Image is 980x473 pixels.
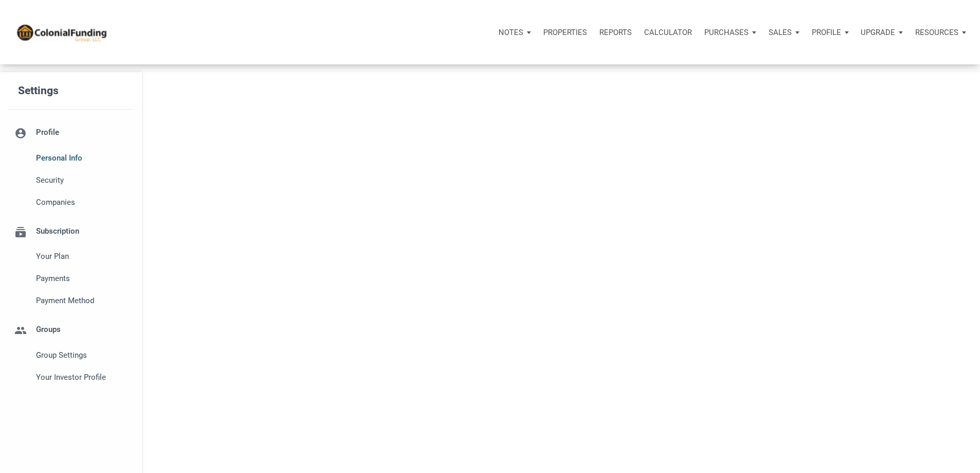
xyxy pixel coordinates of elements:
a: Payments [8,268,134,290]
label: Timezone [152,379,328,417]
button: Resources [909,17,972,48]
a: Your Investor Profile [8,366,134,388]
span: Companies [36,196,130,208]
a: Calculator [638,17,698,48]
span: Payments [36,272,130,285]
button: Sales [762,17,806,48]
label: Zip code [152,229,328,267]
input: Zip code [335,236,671,259]
p: Resources [915,28,958,37]
button: Profile [806,17,855,48]
a: Personal Info [8,147,134,169]
p: Profile [812,28,841,37]
p: Properties [543,28,587,37]
a: Your plan [8,246,134,268]
button: Notes [492,17,537,48]
input: Alternate email [335,161,671,184]
button: Upgrade [854,17,909,48]
input: Street address [335,348,671,372]
label: Full name [152,79,328,116]
input: Select state [335,273,671,296]
a: Security [8,169,134,191]
span: Your plan [36,250,130,262]
p: Sales [769,28,792,37]
button: Purchases [698,17,762,48]
p: Purchases [704,28,749,37]
input: Email [335,123,671,146]
span: Personal Info [36,152,130,164]
span: Group Settings [36,349,130,361]
img: NoteUnlimited [15,23,108,42]
a: Payment Method [8,290,134,312]
label: Alternate email [152,154,328,191]
span: Your Investor Profile [36,371,130,383]
p: Calculator [644,28,692,37]
label: City [152,304,328,342]
p: Notes [498,28,523,37]
button: Save [161,430,328,451]
label: Street address [152,342,328,379]
span: Security [36,174,130,186]
a: Properties [537,17,593,48]
div: Save [235,434,254,446]
input: Full name [335,85,671,109]
label: Email [152,116,328,154]
p: Upgrade [861,28,895,37]
input: Phone number [335,198,671,221]
span: Payment Method [36,294,130,307]
label: State [152,267,328,304]
button: Reports [593,17,638,48]
a: Group Settings [8,344,134,366]
a: Companies [8,191,134,213]
h5: Settings [18,80,142,102]
p: Reports [599,28,632,37]
label: Phone number [152,191,328,229]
